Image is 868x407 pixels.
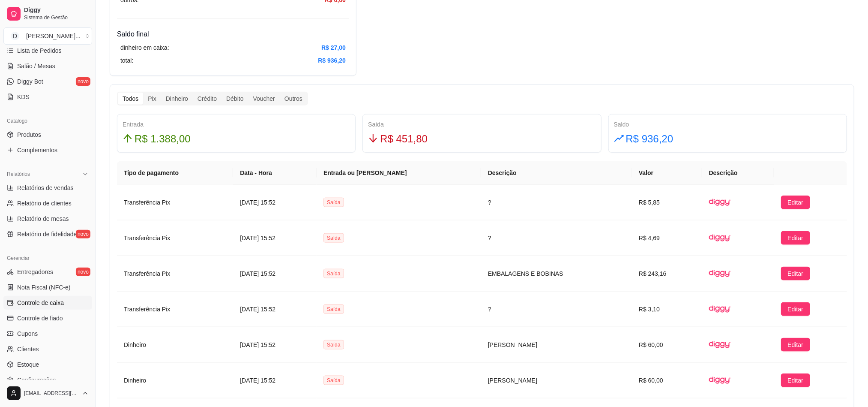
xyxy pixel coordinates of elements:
[3,128,92,142] a: Produtos
[248,93,280,105] div: Voucher
[3,114,92,128] div: Catálogo
[124,198,226,207] article: Transferência Pix
[626,131,673,147] span: R$ 936,20
[481,363,632,398] td: [PERSON_NAME]
[318,56,346,65] article: R$ 936,20
[481,327,632,363] td: [PERSON_NAME]
[781,338,811,352] button: Editar
[17,298,64,307] span: Controle de caixa
[788,376,804,385] span: Editar
[17,376,56,384] span: Configurações
[3,373,92,387] a: Configurações
[143,93,161,105] div: Pix
[380,131,428,147] span: R$ 451,80
[788,269,804,278] span: Editar
[3,251,92,265] div: Gerenciar
[323,304,344,314] span: Saída
[481,256,632,292] td: EMBALAGENS E BOBINAS
[123,120,350,129] div: Entrada
[17,268,53,276] span: Entregadores
[321,43,346,52] article: R$ 27,00
[709,192,730,213] img: diggy
[3,311,92,325] a: Controle de fiado
[709,263,730,284] img: diggy
[788,198,804,207] span: Editar
[3,75,92,88] a: Diggy Botnovo
[17,345,39,353] span: Clientes
[3,181,92,195] a: Relatórios de vendas
[3,3,92,24] a: DiggySistema de Gestão
[788,304,804,314] span: Editar
[17,77,43,86] span: Diggy Bot
[17,283,70,292] span: Nota Fiscal (NFC-e)
[368,133,378,144] span: arrow-down
[614,120,841,129] div: Saldo
[639,340,695,350] article: R$ 60,00
[323,233,344,243] span: Saída
[702,161,774,185] th: Descrição
[3,27,92,45] button: Select a team
[317,161,481,185] th: Entrada ou [PERSON_NAME]
[11,32,19,40] span: D
[709,334,730,356] img: diggy
[17,314,63,323] span: Controle de fiado
[280,93,307,105] div: Outros
[124,269,226,278] article: Transferência Pix
[17,214,69,223] span: Relatório de mesas
[123,133,133,144] span: arrow-up
[17,184,74,192] span: Relatórios de vendas
[781,302,811,316] button: Editar
[3,143,92,157] a: Complementos
[135,131,191,147] span: R$ 1.388,00
[3,327,92,341] a: Cupons
[26,32,81,40] div: [PERSON_NAME] ...
[709,298,730,320] img: diggy
[17,360,39,369] span: Estoque
[120,43,169,52] article: dinheiro em caixa:
[240,269,310,278] article: [DATE] 15:52
[240,304,310,314] article: [DATE] 15:52
[639,376,695,385] article: R$ 60,00
[323,269,344,278] span: Saída
[17,46,62,55] span: Lista de Pedidos
[17,329,38,338] span: Cupons
[3,383,92,404] button: [EMAIL_ADDRESS][DOMAIN_NAME]
[17,199,72,208] span: Relatório de clientes
[240,376,310,385] article: [DATE] 15:52
[639,198,695,207] article: R$ 5,85
[639,304,695,314] article: R$ 3,10
[240,340,310,350] article: [DATE] 15:52
[17,62,55,70] span: Salão / Mesas
[781,231,811,245] button: Editar
[3,280,92,294] a: Nota Fiscal (NFC-e)
[17,130,41,139] span: Produtos
[124,304,226,314] article: Transferência Pix
[24,14,89,21] span: Sistema de Gestão
[161,93,193,105] div: Dinheiro
[233,161,317,185] th: Data - Hora
[7,171,30,178] span: Relatórios
[709,227,730,249] img: diggy
[709,370,730,391] img: diggy
[124,340,226,350] article: Dinheiro
[788,340,804,350] span: Editar
[124,233,226,243] article: Transferência Pix
[614,133,624,144] span: rise
[3,90,92,104] a: KDS
[3,358,92,371] a: Estoque
[221,93,248,105] div: Débito
[120,56,133,65] article: total:
[632,161,702,185] th: Valor
[3,212,92,226] a: Relatório de mesas
[481,185,632,220] td: ?
[3,59,92,73] a: Salão / Mesas
[17,146,57,154] span: Complementos
[639,233,695,243] article: R$ 4,69
[240,198,310,207] article: [DATE] 15:52
[117,29,349,39] h4: Saldo final
[3,342,92,356] a: Clientes
[639,269,695,278] article: R$ 243,16
[118,93,143,105] div: Todos
[17,230,77,238] span: Relatório de fidelidade
[323,376,344,385] span: Saída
